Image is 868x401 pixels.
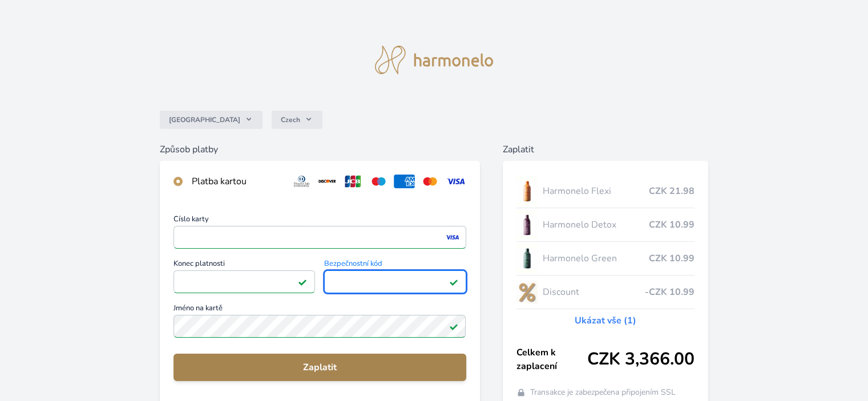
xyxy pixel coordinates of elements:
[281,115,300,124] span: Czech
[542,252,648,265] span: Harmonelo Green
[173,216,466,226] span: Číslo karty
[324,260,466,270] span: Bezpečnostní kód
[645,285,695,299] span: -CZK 10.99
[291,175,312,188] img: diners.svg
[516,278,538,306] img: discount-lo.png
[169,115,240,124] span: [GEOGRAPHIC_DATA]
[445,175,466,188] img: visa.svg
[329,274,461,290] iframe: Iframe pro bezpečnostní kód
[530,387,676,398] span: Transakce je zabezpečena připojením SSL
[516,346,587,373] span: Celkem k zaplacení
[649,184,695,198] span: CZK 21.98
[160,111,263,129] button: [GEOGRAPHIC_DATA]
[516,177,538,205] img: CLEAN_FLEXI_se_stinem_x-hi_(1)-lo.jpg
[368,175,389,188] img: maestro.svg
[542,285,644,299] span: Discount
[160,143,479,156] h6: Způsob platby
[375,46,494,74] img: logo.svg
[179,274,310,290] iframe: Iframe pro datum vypršení platnosti
[173,354,466,381] button: Zaplatit
[173,305,466,315] span: Jméno na kartě
[179,229,461,245] iframe: Iframe pro číslo karty
[503,143,708,156] h6: Zaplatit
[449,322,458,331] img: Platné pole
[173,260,315,270] span: Konec platnosti
[516,244,538,273] img: CLEAN_GREEN_se_stinem_x-lo.jpg
[542,184,648,198] span: Harmonelo Flexi
[342,175,364,188] img: jcb.svg
[173,315,466,338] input: Jméno na kartěPlatné pole
[587,349,695,370] span: CZK 3,366.00
[649,218,695,232] span: CZK 10.99
[394,175,415,188] img: amex.svg
[419,175,441,188] img: mc.svg
[272,111,322,129] button: Czech
[298,277,307,286] img: Platné pole
[449,277,458,286] img: Platné pole
[183,361,457,374] span: Zaplatit
[317,175,338,188] img: discover.svg
[445,232,460,242] img: visa
[516,210,538,239] img: DETOX_se_stinem_x-lo.jpg
[192,175,282,188] div: Platba kartou
[649,252,695,265] span: CZK 10.99
[542,218,648,232] span: Harmonelo Detox
[575,314,636,327] a: Ukázat vše (1)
